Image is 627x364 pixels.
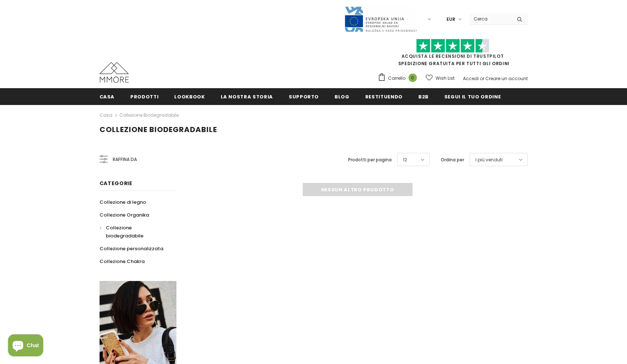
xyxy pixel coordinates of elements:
a: Collezione personalizzata [100,242,163,255]
a: Creare un account [485,75,528,82]
a: Casa [100,88,115,105]
a: La nostra storia [221,88,273,105]
img: Fidati di Pilot Stars [416,39,489,53]
span: Collezione Chakra [100,258,145,265]
span: SPEDIZIONE GRATUITA PER TUTTI GLI ORDINI [378,42,528,67]
span: Casa [100,93,115,100]
span: Collezione biodegradabile [106,224,143,239]
a: B2B [418,88,429,105]
a: Carrello 0 [378,73,421,84]
label: Ordina per [441,156,464,164]
span: Carrello [388,75,406,82]
a: Javni Razpis [344,16,417,22]
span: Raffina da [113,155,137,164]
span: Collezione di legno [100,199,146,206]
a: Collezione Organika [100,209,149,221]
img: Javni Razpis [344,6,417,33]
a: Collezione biodegradabile [119,112,179,118]
span: Segui il tuo ordine [444,93,501,100]
img: Casi MMORE [100,62,129,83]
a: Collezione di legno [100,196,146,209]
span: Collezione personalizzata [100,245,163,252]
input: Search Site [469,14,511,24]
span: La nostra storia [221,93,273,100]
span: Restituendo [365,93,403,100]
span: Wish List [436,75,455,82]
inbox-online-store-chat: Shopify online store chat [6,334,45,358]
span: 12 [403,156,407,164]
span: Blog [335,93,350,100]
a: Accedi [463,75,479,82]
label: Prodotti per pagina [348,156,392,164]
span: 0 [408,74,417,82]
a: Lookbook [174,88,205,105]
a: Wish List [426,72,455,85]
a: supporto [289,88,319,105]
span: Categorie [100,180,133,187]
span: Lookbook [174,93,205,100]
a: Collezione Chakra [100,255,145,268]
span: Collezione Organika [100,211,149,218]
a: Casa [100,111,112,120]
a: Blog [335,88,350,105]
a: Collezione biodegradabile [100,221,168,242]
a: Acquista le recensioni di TrustPilot [402,53,504,59]
a: Prodotti [130,88,158,105]
span: supporto [289,93,319,100]
span: B2B [418,93,429,100]
a: Segui il tuo ordine [444,88,501,105]
span: Prodotti [130,93,158,100]
span: or [480,75,484,82]
span: EUR [447,16,455,23]
span: I più venduti [475,156,503,164]
span: Collezione biodegradabile [100,124,217,135]
a: Restituendo [365,88,403,105]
